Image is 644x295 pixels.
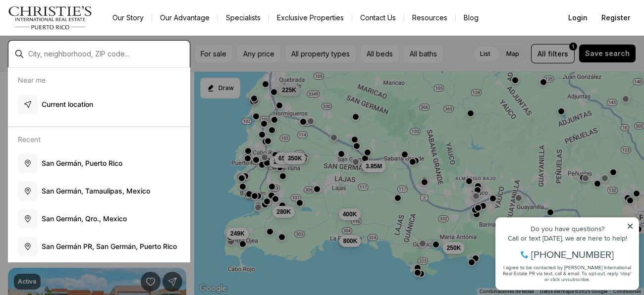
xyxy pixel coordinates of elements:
p: Current location [42,99,93,109]
p: Near me [18,76,46,84]
a: Specialists [218,11,268,25]
a: Blog [456,11,486,25]
a: Our Advantage [152,11,217,25]
button: Register [595,8,636,28]
button: Current location [14,91,184,118]
button: Login [562,8,593,28]
span: Login [568,14,588,22]
div: Call or text [DATE], we are here to help! [10,32,143,39]
div: Do you have questions? [10,22,143,29]
span: S a n G e r m á n , P u e r t o R i c o [42,159,122,167]
a: Our Story [105,11,152,25]
span: S a n G e r m á n , T a m a u l i p a s , M e x i c o [42,187,150,195]
button: Contact Us [352,11,404,25]
span: [PHONE_NUMBER] [41,47,123,56]
img: logo [8,6,93,30]
span: I agree to be contacted by [PERSON_NAME] International Real Estate PR via text, call & email. To ... [12,61,141,80]
button: San Germán, Qro., Mexico [14,205,184,233]
span: Register [601,14,630,22]
button: San Germán, Tamaulipas, Mexico [14,177,184,205]
span: S a n G e r m á n P R , S a n G e r m á n , P u e r t o R i c o [42,242,177,250]
span: S a n G e r m á n , Q r o . , M e x i c o [42,214,127,223]
button: San Germán, Puerto Rico [14,149,184,177]
a: Resources [404,11,455,25]
p: Recent [18,135,41,144]
button: San Germán PR, San Germán, Puerto Rico [14,233,184,260]
a: Exclusive Properties [269,11,352,25]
